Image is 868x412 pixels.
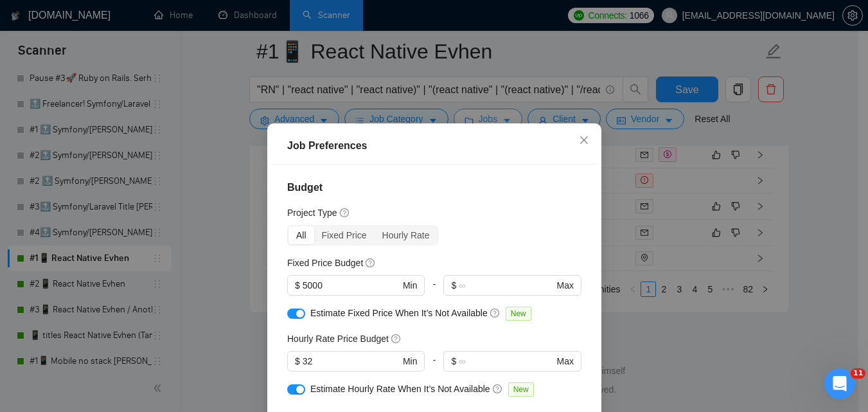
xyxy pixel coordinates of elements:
button: Close [567,123,601,158]
span: question-circle [391,333,401,343]
input: 0 [302,278,400,292]
span: New [505,307,531,321]
h5: Hourly Rate Price Budget [287,332,389,346]
span: question-circle [339,207,350,217]
span: $ [451,278,456,292]
span: New [508,382,533,397]
div: Job Preferences [287,138,581,154]
span: question-circle [492,383,502,393]
span: Min [402,278,417,292]
input: ∞ [459,354,554,368]
input: ∞ [459,278,554,292]
span: 11 [851,368,865,379]
iframe: Intercom live chat [824,368,855,399]
div: All [288,226,314,244]
span: $ [295,354,300,368]
div: - [425,351,443,382]
div: - [425,275,443,306]
span: Max [556,278,573,292]
span: question-circle [490,307,500,318]
div: Fixed Price [314,226,374,244]
span: Min [402,354,417,368]
h5: Project Type [287,206,337,220]
span: $ [295,278,300,292]
span: $ [451,354,456,368]
span: question-circle [366,257,376,267]
span: close [579,135,589,145]
span: Estimate Fixed Price When It’s Not Available [310,308,488,318]
h5: Fixed Price Budget [287,256,363,270]
h4: Budget [287,180,581,195]
span: Max [556,354,573,368]
span: Estimate Hourly Rate When It’s Not Available [310,384,490,394]
div: Hourly Rate [374,226,437,244]
input: 0 [302,354,400,368]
